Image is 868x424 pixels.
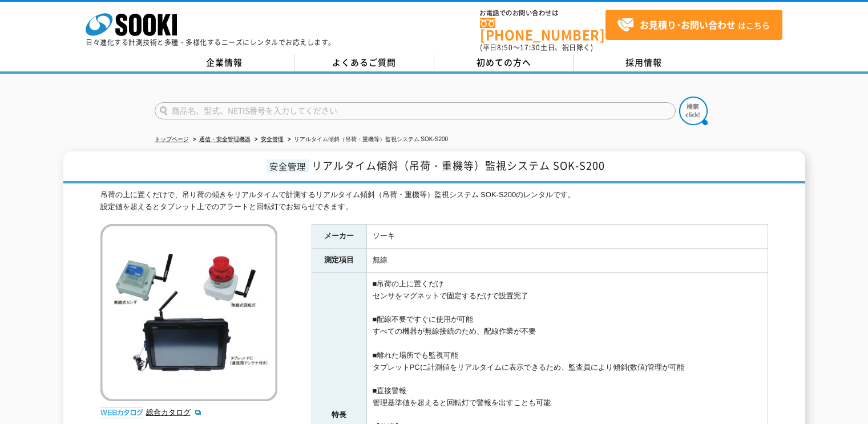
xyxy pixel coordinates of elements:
[520,42,540,53] span: 17:30
[100,189,768,213] div: 吊荷の上に置くだけで、吊り荷の傾きをリアルタイムで計測するリアルタイム傾斜（吊荷・重機等）監視システム SOK-S200のレンタルです。 設定値を超えるとタブレット上でのアラートと回転灯でお知ら...
[480,18,605,41] a: [PHONE_NUMBER]
[480,10,605,17] span: お電話でのお問い合わせは
[86,39,336,46] p: 日々進化する計測技術と多種・多様化するニーズにレンタルでお応えします。
[434,54,574,71] a: 初めての方へ
[640,18,736,31] strong: お見積り･お問い合わせ
[267,159,309,173] span: 安全管理
[261,136,284,142] a: 安全管理
[617,17,770,34] span: はこちら
[155,54,294,71] a: 企業情報
[146,408,202,417] a: 総合カタログ
[155,136,189,142] a: トップページ
[366,249,768,273] td: 無線
[199,136,251,142] a: 通信・安全管理機器
[100,407,143,418] img: webカタログ
[574,54,714,71] a: 採用情報
[497,42,513,53] span: 8:50
[366,225,768,249] td: ソーキ
[480,42,593,53] span: (平日 ～ 土日、祝日除く)
[285,134,449,146] li: リアルタイム傾斜（吊荷・重機等）監視システム SOK-S200
[312,249,366,273] th: 測定項目
[679,97,708,125] img: btn_search.png
[312,158,605,173] span: リアルタイム傾斜（吊荷・重機等）監視システム SOK-S200
[477,56,531,69] span: 初めての方へ
[155,102,676,119] input: 商品名、型式、NETIS番号を入力してください
[294,54,434,71] a: よくあるご質問
[312,225,366,249] th: メーカー
[100,224,277,401] img: リアルタイム傾斜（吊荷・重機等）監視システム SOK-S200
[605,10,782,40] a: お見積り･お問い合わせはこちら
